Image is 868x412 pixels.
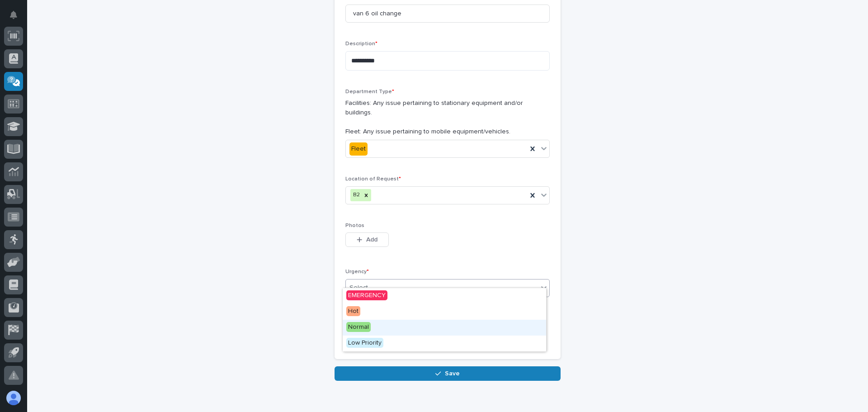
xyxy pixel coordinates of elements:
[345,176,401,182] span: Location of Request
[335,366,561,381] button: Save
[346,290,387,300] span: EMERGENCY
[445,369,460,378] span: Save
[343,288,546,304] div: EMERGENCY
[345,232,389,247] button: Add
[345,223,364,228] span: Photos
[343,320,546,336] div: Normal
[346,338,383,348] span: Low Priority
[345,99,550,136] p: Facilities: Any issue pertaining to stationary equipment and/or buildings. Fleet: Any issue perta...
[349,142,368,156] div: Fleet
[345,89,394,95] span: Department Type
[345,41,377,47] span: Description
[345,269,369,275] span: Urgency
[4,388,23,407] button: users-avatar
[366,236,377,244] span: Add
[343,336,546,351] div: Low Priority
[11,11,23,25] div: Notifications
[349,283,372,293] div: Select...
[343,304,546,320] div: Hot
[4,5,23,24] button: Notifications
[346,306,360,316] span: Hot
[346,322,371,332] span: Normal
[350,189,361,201] div: B2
